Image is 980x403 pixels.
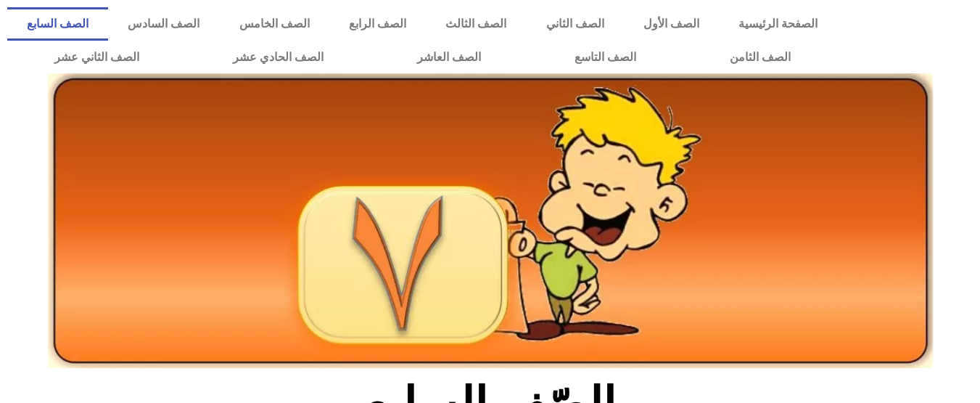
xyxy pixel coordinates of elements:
[370,41,527,74] a: الصف العاشر
[7,7,108,41] a: الصف السابع
[624,7,719,41] a: الصف الأول
[527,41,683,74] a: الصف التاسع
[186,41,370,74] a: الصف الحادي عشر
[683,41,837,74] a: الصف الثامن
[7,41,186,74] a: الصف الثاني عشر
[426,7,526,41] a: الصف الثالث
[329,7,426,41] a: الصف الرابع
[719,7,837,41] a: الصفحة الرئيسية
[527,7,624,41] a: الصف الثاني
[220,7,329,41] a: الصف الخامس
[108,7,219,41] a: الصف السادس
